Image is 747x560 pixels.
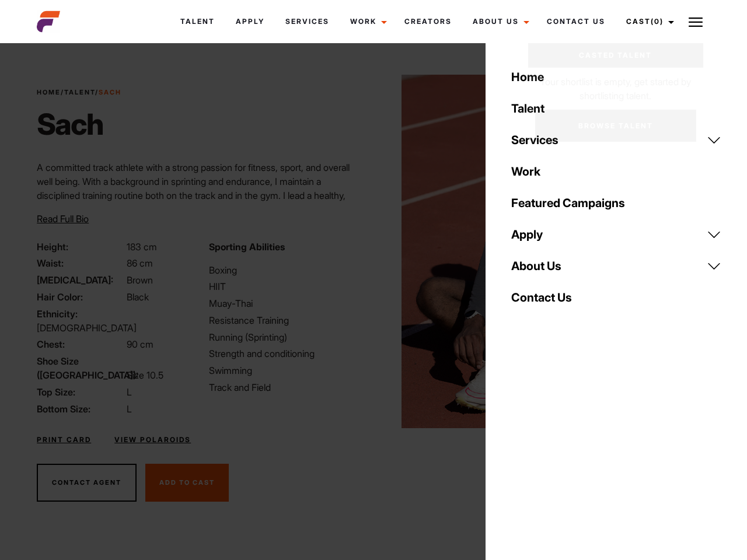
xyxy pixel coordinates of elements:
a: Featured Campaigns [504,187,728,219]
span: (0) [651,17,664,26]
span: Hair Color: [37,290,124,304]
a: Work [504,156,728,187]
span: Height: [37,240,124,254]
a: Services [504,124,728,156]
a: Apply [225,6,275,37]
a: Home [37,88,61,96]
a: Work [340,6,394,37]
span: Add To Cast [159,478,215,487]
li: Track and Field [209,380,366,394]
strong: Sporting Abilities [209,241,285,253]
span: Brown [127,274,153,286]
a: About Us [504,250,728,282]
a: Creators [394,6,462,37]
button: Read Full Bio [37,212,89,226]
a: About Us [462,6,536,37]
a: Talent [170,6,225,37]
strong: Sach [99,88,121,96]
a: Casted Talent [528,43,703,68]
span: [DEMOGRAPHIC_DATA] [37,322,137,334]
a: Print Card [37,435,91,445]
h1: Sach [37,107,121,142]
li: Strength and conditioning [209,346,366,360]
li: Resistance Training [209,313,366,327]
span: 86 cm [127,257,153,269]
span: / / [37,87,121,97]
a: Services [275,6,340,37]
span: L [127,403,132,415]
img: cropped-aefm-brand-fav-22-square.png [37,10,60,33]
a: View Polaroids [114,435,191,445]
a: Contact Us [536,6,616,37]
li: Boxing [209,263,366,277]
span: L [127,386,132,398]
li: Swimming [209,363,366,377]
li: Muay-Thai [209,296,366,310]
span: 90 cm [127,338,153,350]
span: Black [127,291,149,303]
a: Contact Us [504,282,728,313]
button: Contact Agent [37,464,137,502]
span: Bottom Size: [37,402,124,416]
span: Read Full Bio [37,213,89,225]
button: Add To Cast [145,464,229,502]
span: Shoe Size ([GEOGRAPHIC_DATA]): [37,354,124,382]
span: [MEDICAL_DATA]: [37,273,124,287]
p: Your shortlist is empty, get started by shortlisting talent. [528,68,703,103]
li: Running (Sprinting) [209,330,366,344]
span: 183 cm [127,241,157,253]
span: Top Size: [37,385,124,399]
span: Waist: [37,256,124,270]
span: Size 10.5 [127,369,163,381]
img: Burger icon [689,15,703,29]
a: Talent [64,88,95,96]
a: Cast(0) [616,6,681,37]
a: Apply [504,219,728,250]
span: Chest: [37,337,124,351]
li: HIIT [209,279,366,293]
span: Ethnicity: [37,307,124,321]
p: A committed track athlete with a strong passion for fitness, sport, and overall well being. With ... [37,160,366,230]
a: Browse Talent [535,110,696,142]
a: Home [504,61,728,93]
a: Talent [504,93,728,124]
